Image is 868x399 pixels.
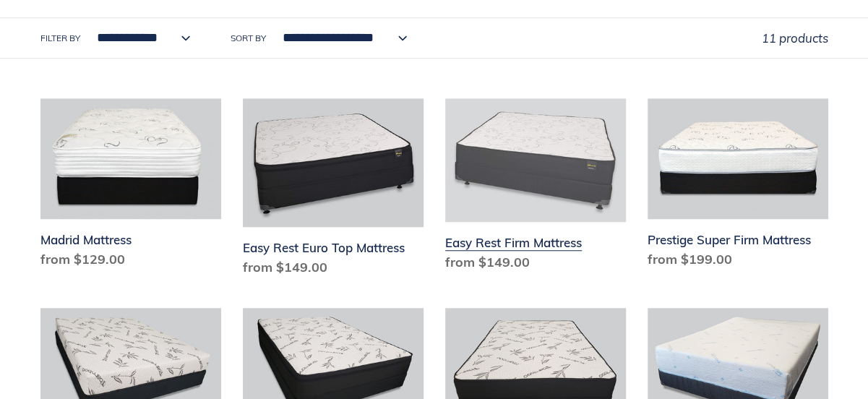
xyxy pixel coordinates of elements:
[40,32,80,45] label: Filter by
[40,98,221,275] a: Madrid Mattress
[762,30,828,46] span: 11 products
[231,32,266,45] label: Sort by
[243,98,424,283] a: Easy Rest Euro Top Mattress
[445,98,626,278] a: Easy Rest Firm Mattress
[648,98,828,275] a: Prestige Super Firm Mattress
